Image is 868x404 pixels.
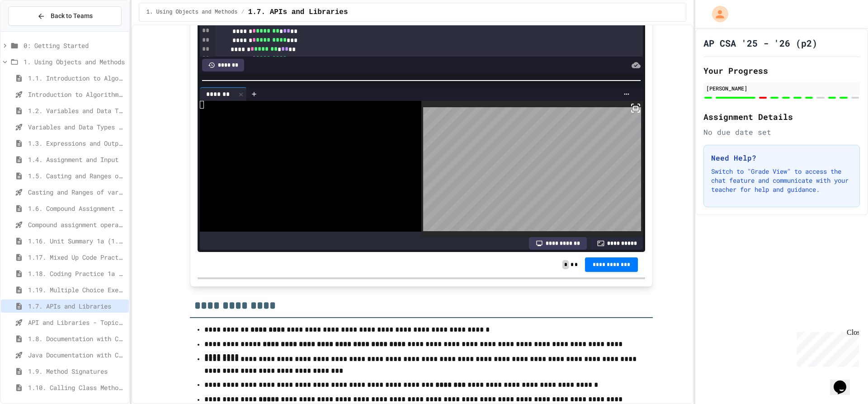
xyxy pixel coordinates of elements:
[793,328,859,367] iframe: chat widget
[28,122,125,132] span: Variables and Data Types - Quiz
[28,269,125,278] span: 1.18. Coding Practice 1a (1.1-1.6)
[28,383,125,392] span: 1.10. Calling Class Methods
[24,41,125,50] span: 0: Getting Started
[8,6,122,26] button: Back to Teams
[28,236,125,246] span: 1.16. Unit Summary 1a (1.1-1.6)
[28,252,125,262] span: 1.17. Mixed Up Code Practice 1.1-1.6
[703,64,860,77] h2: Your Progress
[28,187,125,197] span: Casting and Ranges of variables - Quiz
[711,152,852,163] h3: Need Help?
[28,155,125,164] span: 1.4. Assignment and Input
[28,171,125,181] span: 1.5. Casting and Ranges of Values
[28,220,125,229] span: Compound assignment operators - Quiz
[703,37,817,49] h1: AP CSA '25 - '26 (p2)
[28,73,125,83] span: 1.1. Introduction to Algorithms, Programming, and Compilers
[703,4,731,24] div: My Account
[4,4,62,57] div: Chat with us now!Close
[28,285,125,295] span: 1.19. Multiple Choice Exercises for Unit 1a (1.1-1.6)
[711,167,852,194] p: Switch to "Grade View" to access the chat feature and communicate with your teacher for help and ...
[28,366,125,376] span: 1.9. Method Signatures
[28,138,125,148] span: 1.3. Expressions and Output [New]
[706,84,857,92] div: [PERSON_NAME]
[248,7,348,18] span: 1.7. APIs and Libraries
[28,90,125,99] span: Introduction to Algorithms, Programming, and Compilers
[28,350,125,360] span: Java Documentation with Comments - Topic 1.8
[703,110,860,123] h2: Assignment Details
[830,368,859,395] iframe: chat widget
[241,9,244,16] span: /
[28,301,125,311] span: 1.7. APIs and Libraries
[146,9,238,16] span: 1. Using Objects and Methods
[28,204,125,213] span: 1.6. Compound Assignment Operators
[28,334,125,343] span: 1.8. Documentation with Comments and Preconditions
[51,11,93,21] span: Back to Teams
[28,318,125,327] span: API and Libraries - Topic 1.7
[24,57,125,67] span: 1. Using Objects and Methods
[28,106,125,115] span: 1.2. Variables and Data Types
[703,127,860,138] div: No due date set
